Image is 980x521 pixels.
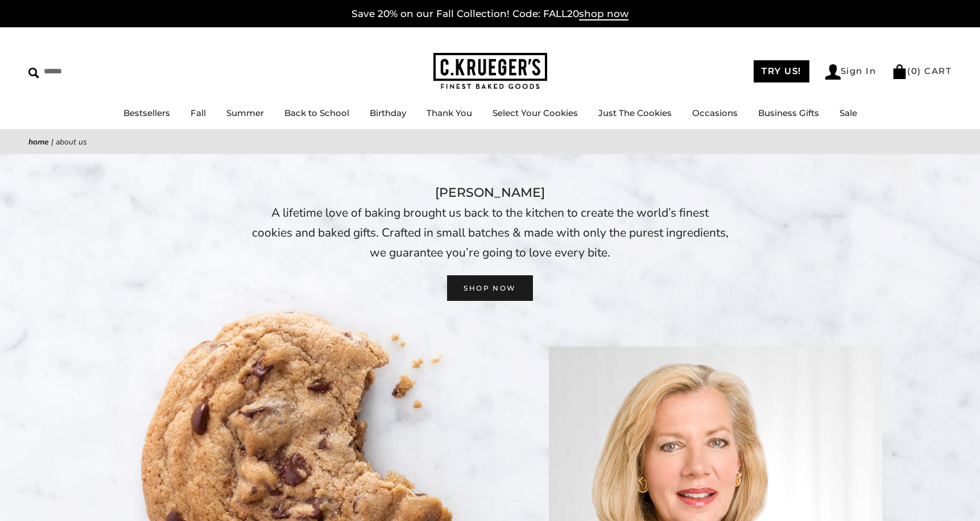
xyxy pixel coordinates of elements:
a: Home [28,137,49,147]
a: Select Your Cookies [493,107,578,118]
img: C.KRUEGER'S [433,53,547,90]
a: Just The Cookies [598,107,672,118]
a: (0) CART [892,65,952,76]
a: Sale [840,107,857,118]
a: Fall [191,107,206,118]
a: Occasions [692,107,738,118]
a: TRY US! [754,60,809,82]
nav: breadcrumbs [28,135,952,148]
span: About Us [56,137,87,147]
span: shop now [579,8,628,20]
a: SHOP NOW [447,275,532,301]
input: Search [28,63,164,80]
a: Birthday [370,107,406,118]
a: Back to School [284,107,349,118]
img: Bag [892,64,907,79]
a: Bestsellers [123,107,170,118]
a: Business Gifts [758,107,819,118]
span: | [51,137,53,147]
a: Save 20% on our Fall Collection! Code: FALL20shop now [352,8,628,20]
a: Summer [226,107,264,118]
img: Search [28,68,39,78]
img: Account [825,64,841,80]
a: Thank You [427,107,472,118]
a: Sign In [825,64,876,80]
span: 0 [911,65,918,76]
p: A lifetime love of baking brought us back to the kitchen to create the world’s finest cookies and... [251,203,729,262]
